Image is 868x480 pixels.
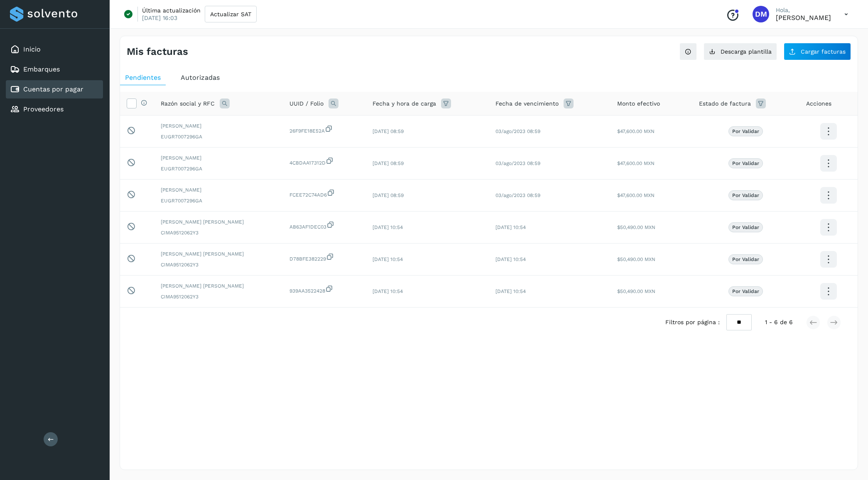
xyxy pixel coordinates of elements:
[373,256,403,262] span: [DATE] 10:54
[732,192,759,198] p: Por validar
[617,288,655,294] span: $50,490.00 MXN
[142,14,177,22] p: [DATE] 16:03
[495,160,540,166] span: 03/ago/2023 08:59
[289,221,359,231] span: AB63AF1DEC03
[617,224,655,230] span: $50,490.00 MXN
[161,99,215,108] span: Razón social y RFC
[6,40,103,59] div: Inicio
[732,128,759,134] p: Por validar
[161,250,276,258] span: [PERSON_NAME] [PERSON_NAME]
[495,224,526,230] span: [DATE] 10:54
[23,85,83,93] a: Cuentas por pagar
[289,189,359,199] span: FCEE72C74AD6
[495,192,540,198] span: 03/ago/2023 08:59
[617,192,655,198] span: $47,600.00 MXN
[161,197,276,204] span: EUGR7007296GA
[289,157,359,167] span: 4CBDAA17312D
[161,282,276,290] span: [PERSON_NAME] [PERSON_NAME]
[373,128,404,134] span: [DATE] 08:59
[617,256,655,262] span: $50,490.00 MXN
[776,14,831,22] p: Diego Muriel Perez
[704,43,777,60] button: Descarga plantilla
[784,43,851,60] button: Cargar facturas
[732,224,759,230] p: Por validar
[6,100,103,118] div: Proveedores
[289,125,359,135] span: 26F9FE18E52A
[6,60,103,79] div: Embarques
[617,128,655,134] span: $47,600.00 MXN
[181,74,220,81] span: Autorizadas
[161,154,276,162] span: [PERSON_NAME]
[373,192,404,198] span: [DATE] 08:59
[495,256,526,262] span: [DATE] 10:54
[495,128,540,134] span: 03/ago/2023 08:59
[732,256,759,262] p: Por validar
[127,46,188,58] h4: Mis facturas
[495,288,526,294] span: [DATE] 10:54
[161,229,276,236] span: CIMA9512062Y3
[373,288,403,294] span: [DATE] 10:54
[699,99,751,108] span: Estado de factura
[142,7,201,14] p: Última actualización
[289,253,359,263] span: D78BFE382229
[23,45,41,53] a: Inicio
[125,74,161,81] span: Pendientes
[495,99,559,108] span: Fecha de vencimiento
[289,285,359,295] span: 939AA3522428
[776,7,831,14] p: Hola,
[801,49,846,54] span: Cargar facturas
[23,65,60,73] a: Embarques
[205,6,257,22] button: Actualizar SAT
[161,293,276,300] span: CIMA9512062Y3
[665,318,720,327] span: Filtros por página :
[23,105,64,113] a: Proveedores
[373,99,436,108] span: Fecha y hora de carga
[806,99,831,108] span: Acciones
[732,288,759,294] p: Por validar
[289,99,324,108] span: UUID / Folio
[161,261,276,268] span: CIMA9512062Y3
[373,224,403,230] span: [DATE] 10:54
[732,160,759,166] p: Por validar
[617,99,660,108] span: Monto efectivo
[161,133,276,140] span: EUGR7007296GA
[210,11,251,17] span: Actualizar SAT
[161,165,276,172] span: EUGR7007296GA
[161,122,276,130] span: [PERSON_NAME]
[161,218,276,226] span: [PERSON_NAME] [PERSON_NAME]
[161,186,276,194] span: [PERSON_NAME]
[373,160,404,166] span: [DATE] 08:59
[721,49,772,54] span: Descarga plantilla
[617,160,655,166] span: $47,600.00 MXN
[765,318,793,327] span: 1 - 6 de 6
[6,80,103,98] div: Cuentas por pagar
